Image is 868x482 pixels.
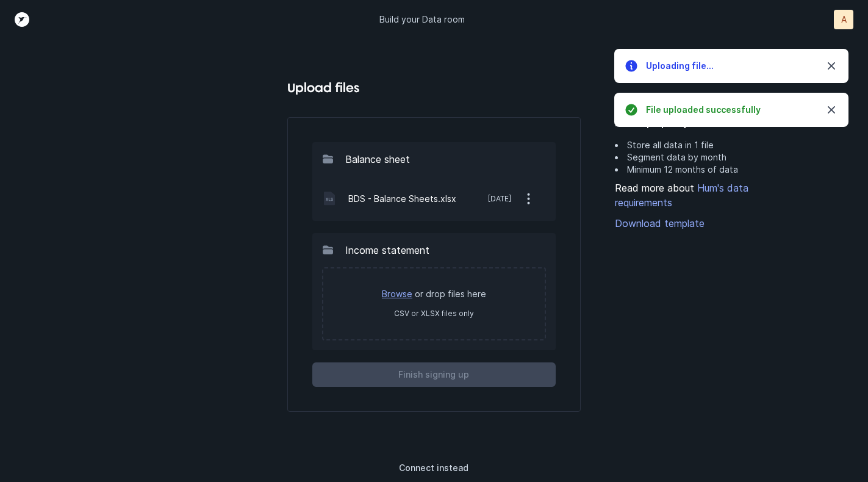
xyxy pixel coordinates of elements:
button: A [834,10,853,29]
p: or drop files here [335,288,533,300]
p: A [841,13,847,26]
p: Income statement [345,243,429,257]
p: Balance sheet [345,152,410,167]
li: Minimum 12 months of data [615,164,795,176]
li: Segment data by month [615,151,795,164]
a: Browse [382,289,412,299]
h4: Upload files [287,78,581,98]
p: Finish signing up [398,367,469,382]
h5: File uploaded successfully [646,104,814,116]
li: Store all data in 1 file [615,139,795,151]
h5: Uploading file... [646,60,814,72]
p: Connect instead [399,461,468,475]
p: [DATE] [488,194,511,204]
button: Finish signing up [312,362,556,387]
p: Build your Data room [379,13,465,26]
a: Download template [615,216,795,231]
button: Connect instead [312,456,556,480]
p: BDS - Balance Sheets.xlsx [348,192,456,206]
label: CSV or XLSX files only [394,309,474,318]
div: Read more about [615,181,795,210]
